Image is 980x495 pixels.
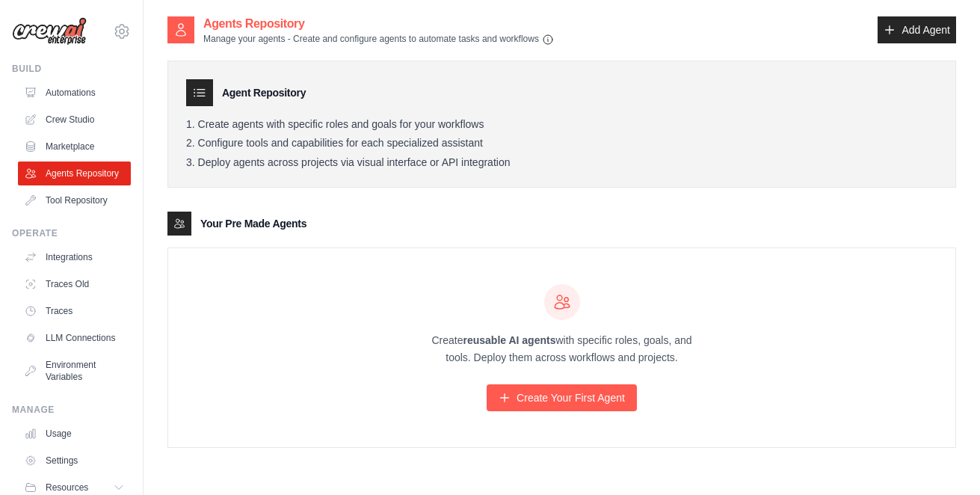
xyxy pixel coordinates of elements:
li: Create agents with specific roles and goals for your workflows [186,118,937,132]
a: Integrations [18,245,131,269]
div: Manage [12,404,131,416]
a: Usage [18,422,131,446]
a: Environment Variables [18,353,131,389]
a: Agents Repository [18,162,131,185]
a: Traces [18,299,131,323]
img: Logo [12,17,87,46]
a: Settings [18,449,131,473]
p: Create with specific roles, goals, and tools. Deploy them across workflows and projects. [419,332,706,366]
p: Manage your agents - Create and configure agents to automate tasks and workflows [203,33,554,46]
a: Tool Repository [18,188,131,212]
h3: Your Pre Made Agents [200,216,306,231]
span: Resources [46,482,88,494]
li: Configure tools and capabilities for each specialized assistant [186,137,937,150]
a: Automations [18,81,131,105]
a: Traces Old [18,272,131,296]
h3: Agent Repository [222,85,306,100]
div: Build [12,63,131,75]
a: LLM Connections [18,326,131,350]
a: Add Agent [878,16,956,43]
a: Crew Studio [18,108,131,132]
h2: Agents Repository [203,15,554,33]
strong: reusable AI agents [463,334,555,346]
div: Operate [12,227,131,239]
a: Create Your First Agent [487,384,637,411]
a: Marketplace [18,135,131,159]
li: Deploy agents across projects via visual interface or API integration [186,156,937,170]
